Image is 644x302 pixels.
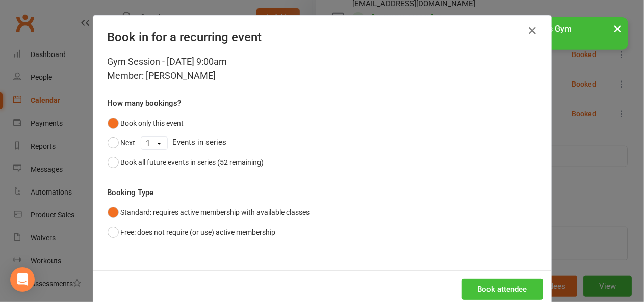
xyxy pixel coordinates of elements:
button: Close [525,22,541,39]
label: How many bookings? [108,97,182,109]
button: Book attendee [462,279,543,300]
button: Next [108,133,136,152]
div: Gym Session - [DATE] 9:00am Member: [PERSON_NAME] [108,54,537,83]
button: Book only this event [108,114,184,133]
div: Events in series [108,133,537,152]
label: Booking Type [108,186,154,199]
button: Free: does not require (or use) active membership [108,223,276,242]
button: Book all future events in series (52 remaining) [108,153,264,172]
button: Standard: requires active membership with available classes [108,203,310,222]
div: Book all future events in series (52 remaining) [121,157,264,168]
div: Open Intercom Messenger [10,267,35,292]
h4: Book in for a recurring event [108,30,537,44]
